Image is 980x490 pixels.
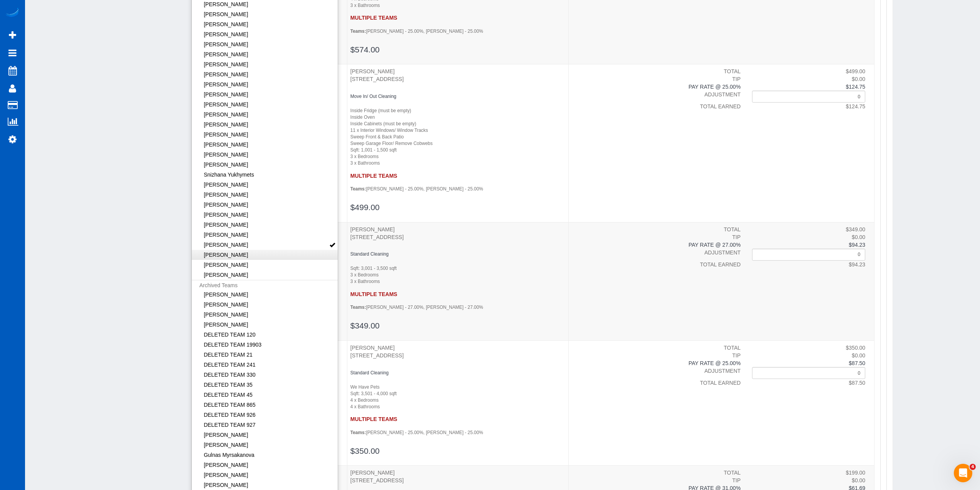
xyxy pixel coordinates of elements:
div: Sweep Garage Floor/ Remove Cobwebs [350,140,565,147]
div: 3 x Bedrooms [350,272,565,278]
a: [PERSON_NAME] [192,190,338,200]
li: Olesia Plotnikova [192,89,338,99]
li: Dara Koneva [192,320,338,330]
li: Olesia Bezkrovna [192,79,338,89]
a: $574.00 [350,45,382,54]
li: Yekaterina Klochan [192,270,338,280]
div: ADJUSTMENT [572,367,746,375]
div: 4 x Bathrooms [350,404,565,410]
li: DELETED TEAM 35 [192,380,338,390]
div: $124.75 [746,103,871,110]
a: [PERSON_NAME] [192,19,338,29]
small: [PERSON_NAME] - 25.00%, [PERSON_NAME] - 25.00% [350,430,483,435]
a: [PERSON_NAME] [192,79,338,89]
span: $499.00 [350,203,380,212]
div: TOTAL [572,226,746,233]
div: $199.00 [746,469,871,477]
li: Sarah Morozov [192,160,338,170]
td: Price [347,222,568,340]
li: DELETED TEAM 926 [192,410,338,420]
li: Tatyana Razumovskaya [192,200,338,210]
li: Viktoriia Zhukovska [192,240,338,250]
a: DELETED TEAM 927 [192,420,338,430]
a: [PERSON_NAME] [192,260,338,270]
div: Sqft: 1,001 - 1,500 sqft [350,147,565,153]
a: [PERSON_NAME] [192,120,338,130]
a: $350.00 [350,446,382,455]
a: [PERSON_NAME] [192,89,338,99]
li: DELETED TEAM 120 [192,330,338,340]
strong: MULTIPLE TEAMS [350,291,397,297]
li: Raissa Radionova [192,140,338,150]
div: 3 x Bedrooms [350,153,565,160]
li: Hanna Pastukh [192,470,338,480]
div: 3 x Bathrooms [350,2,565,9]
div: 3 x Bathrooms [350,160,565,167]
div: 11 x Interior Windows/ Window Tracks [350,127,565,134]
div: $0.00 [746,352,871,359]
img: Automaid Logo [5,8,20,19]
li: Tamara Serdechna [192,180,338,190]
a: [PERSON_NAME] [192,470,338,480]
strong: Teams: [350,29,366,34]
div: $0.00 [746,477,871,484]
a: [PERSON_NAME] [192,29,338,39]
a: [PERSON_NAME] [192,240,338,250]
div: PAY RATE @ 25.00% [572,359,746,367]
div: $87.50 [746,379,871,387]
a: [PERSON_NAME] [192,200,338,210]
div: ADJUSTMENT [572,91,746,98]
a: Snizhana Yukhymets [192,170,338,180]
a: [PERSON_NAME] [192,130,338,140]
div: Inside Fridge (must be empty) [350,108,565,114]
li: Oksana Senchuk [192,19,338,29]
h5: Move In/ Out Cleaning [350,94,565,99]
a: [PERSON_NAME] [192,59,338,69]
div: We Have Pets [350,384,565,391]
a: [PERSON_NAME] [192,69,338,79]
td: Details [569,222,874,340]
li: Olha Dezhniuk [192,109,338,120]
strong: MULTIPLE TEAMS [350,173,397,179]
div: $0.00 [746,233,871,241]
a: [PERSON_NAME] [192,9,338,19]
li: Oksana Romaniuk [192,9,338,19]
a: [PERSON_NAME] [192,270,338,280]
div: TOTAL [572,469,746,477]
li: Halyna Vasylyshyn [192,460,338,470]
a: $499.00 [350,203,382,212]
td: Details [569,64,874,222]
td: Price [347,341,568,466]
span: Archived Teams [192,280,338,290]
a: Gulnas Myrsakanova [192,450,338,460]
a: DELETED TEAM 241 [192,360,338,370]
small: [PERSON_NAME] - 27.00%, [PERSON_NAME] - 27.00% [350,305,483,310]
a: DELETED TEAM 865 [192,400,338,410]
div: TIP [572,75,746,83]
div: TIP [572,352,746,359]
a: DELETED TEAM 19903 [192,340,338,350]
a: [PERSON_NAME] [192,49,338,59]
li: Inna Berezan [192,480,338,490]
span: 4 [970,464,976,470]
li: DELETED TEAM 45 [192,390,338,400]
div: Inside Cabinets (must be empty) [350,121,565,127]
a: [PERSON_NAME] [192,109,338,120]
a: [PERSON_NAME] [192,160,338,170]
li: Anna Kraskova [192,310,338,320]
div: $94.23 [746,261,871,268]
div: $94.23 [746,241,871,249]
a: [PERSON_NAME] [192,440,338,450]
div: 4 x Bedrooms [350,397,565,404]
div: $0.00 [746,75,871,83]
a: [PERSON_NAME] [192,180,338,190]
small: [PERSON_NAME] - 25.00%, [PERSON_NAME] - 25.00% [350,186,483,192]
a: [PERSON_NAME] [192,310,338,320]
a: [PERSON_NAME] [192,460,338,470]
li: Olena Datsyk [192,29,338,39]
